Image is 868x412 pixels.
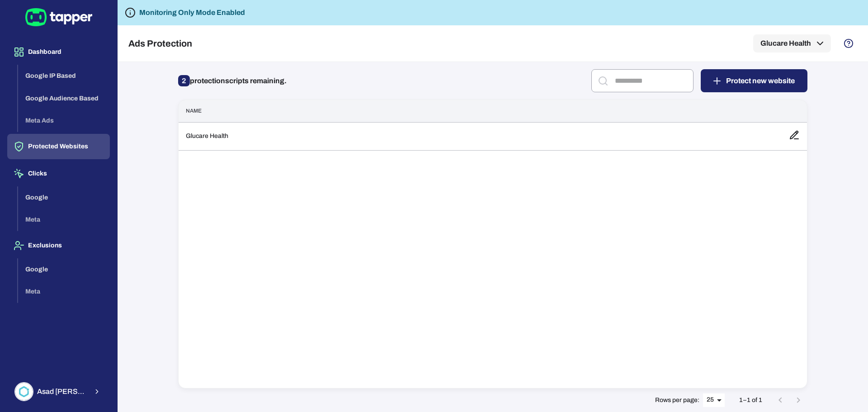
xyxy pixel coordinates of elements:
[753,34,831,52] button: Glucare Health
[739,396,762,404] p: 1–1 of 1
[179,100,782,122] th: Name
[7,39,110,65] button: Dashboard
[7,241,110,249] a: Exclusions
[37,387,88,396] span: Asad [PERSON_NAME]
[18,265,110,272] a: Google
[18,87,110,110] button: Google Audience Based
[7,233,110,258] button: Exclusions
[179,122,782,150] td: Glucare Health
[7,142,110,150] a: Protected Websites
[18,94,110,101] a: Google Audience Based
[701,69,807,92] button: Protect new website
[139,7,245,18] h6: Monitoring Only Mode Enabled
[18,65,110,87] button: Google IP Based
[655,396,699,404] p: Rows per page:
[18,193,110,200] a: Google
[178,75,190,86] span: 2
[18,186,110,209] button: Google
[128,38,192,49] h5: Ads Protection
[18,258,110,281] button: Google
[15,383,33,400] img: Asad Ali
[18,71,110,79] a: Google IP Based
[7,161,110,186] button: Clicks
[178,74,287,88] p: protection scripts remaining.
[125,7,136,18] svg: Tapper is not blocking any fraudulent activity for this domain
[7,169,110,177] a: Clicks
[703,393,725,407] div: 25
[7,379,110,405] button: Asad AliAsad [PERSON_NAME]
[7,134,110,159] button: Protected Websites
[7,47,110,55] a: Dashboard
